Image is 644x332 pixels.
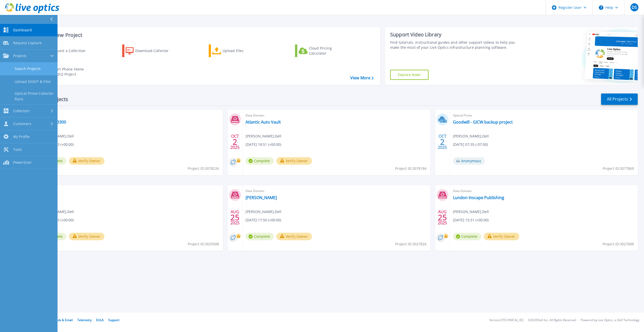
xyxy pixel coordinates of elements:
[230,215,239,220] span: 25
[13,28,32,32] span: Dashboard
[601,93,638,105] a: All Projects
[108,318,119,322] a: Support
[38,188,220,194] span: Data Domain
[395,166,426,171] span: Project ID: 3078184
[438,208,447,227] div: AUG 2025
[603,241,634,247] span: Project ID: 3027688
[581,319,639,322] li: Powered by Live Optics, a Dell Technology
[13,54,26,58] span: Projects
[484,233,519,240] button: Verify Owner
[489,319,523,322] li: Version: [TECHNICAL_ID]
[390,31,521,38] div: Support Video Library
[438,133,447,151] div: OCT 2025
[453,133,489,139] span: [PERSON_NAME] , Dell
[603,166,634,171] span: Project ID: 3077869
[36,44,92,57] a: Request a Collection
[13,109,30,113] span: Collectors
[246,113,427,118] span: Data Domain
[246,217,281,223] span: [DATE] 17:50 (+00:00)
[246,142,281,147] span: [DATE] 18:51 (+00:00)
[453,113,635,118] span: Optical Prime
[528,319,576,322] li: © 2025 Dell Inc. All Rights Reserved
[395,241,426,247] span: Project ID: 3027826
[188,166,219,171] span: Project ID: 3078226
[453,142,488,147] span: [DATE] 07:35 (-07:00)
[230,208,240,227] div: AUG 2025
[13,160,32,165] span: PowerSizer
[230,133,240,151] div: OCT 2025
[13,134,30,139] span: My Profile
[632,5,637,9] span: DS
[135,46,176,56] div: Download Collector
[453,209,489,215] span: [PERSON_NAME] , Dell
[440,140,445,144] span: 2
[438,215,447,220] span: 25
[350,76,374,80] a: View More
[246,209,281,215] span: [PERSON_NAME] , Dell
[246,133,281,139] span: [PERSON_NAME] , Dell
[233,140,237,144] span: 2
[69,233,104,240] button: Verify Owner
[13,122,31,126] span: Customers
[223,46,263,56] div: Upload Files
[209,44,265,57] a: Upload Files
[56,318,73,322] a: Ads & Email
[246,120,281,125] a: Atlantic Auto Vault
[309,46,349,56] div: Cloud Pricing Calculator
[453,233,481,240] span: Complete
[13,41,42,45] span: Request Capture
[188,241,219,247] span: Project ID: 3029588
[49,67,89,77] div: Import Phone Home CloudIQ Project
[246,195,277,200] a: [PERSON_NAME]
[453,157,485,165] span: Anonymous
[122,44,178,57] a: Download Collector
[96,318,104,322] a: EULA
[246,233,274,240] span: Complete
[50,46,91,56] div: Request a Collection
[69,157,104,165] button: Verify Owner
[390,40,521,50] div: Find tutorials, instructional guides and other support videos to help you make the most of your L...
[453,120,513,125] a: Goodwill - GICW backup project
[246,157,274,165] span: Complete
[276,157,312,165] button: Verify Owner
[13,147,22,152] span: Tools
[453,195,504,200] a: Lundon Inscape Publishing
[77,318,92,322] a: Telemetry
[276,233,312,240] button: Verify Owner
[453,217,489,223] span: [DATE] 15:51 (+00:00)
[453,188,635,194] span: Data Domain
[246,188,427,194] span: Data Domain
[390,70,428,80] a: Explore Now!
[36,32,373,38] h3: Start a New Project
[38,113,220,118] span: Data Domain
[295,44,351,57] a: Cloud Pricing Calculator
